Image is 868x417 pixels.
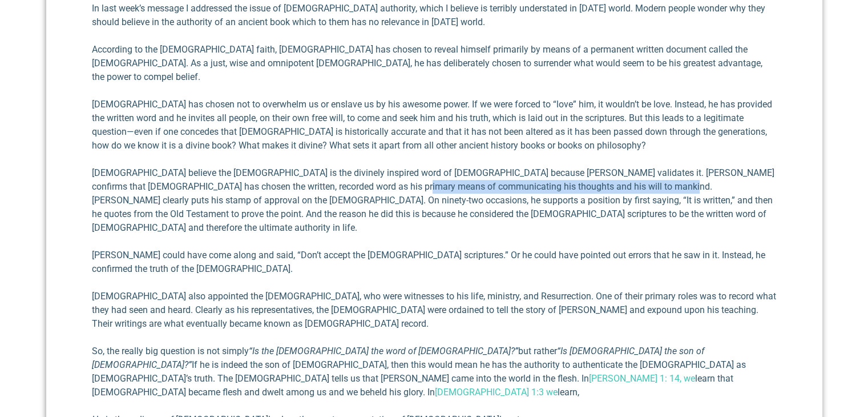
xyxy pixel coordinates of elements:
[92,98,777,153] p: [DEMOGRAPHIC_DATA] has chosen not to overwhelm us or enslave us by his awesome power. If we were ...
[589,373,695,384] a: [PERSON_NAME] 1: 14, we
[92,43,777,84] p: According to the [DEMOGRAPHIC_DATA] faith, [DEMOGRAPHIC_DATA] has chosen to reveal himself primar...
[92,166,777,235] p: [DEMOGRAPHIC_DATA] believe the [DEMOGRAPHIC_DATA] is the divinely inspired word of [DEMOGRAPHIC_D...
[92,290,777,331] p: [DEMOGRAPHIC_DATA] also appointed the [DEMOGRAPHIC_DATA], who were witnesses to his life, ministr...
[249,346,518,356] em: “Is the [DEMOGRAPHIC_DATA] the word of [DEMOGRAPHIC_DATA]?”
[435,387,558,398] a: [DEMOGRAPHIC_DATA] 1:3 we
[92,344,777,399] p: So, the really big question is not simply but rather If he is indeed the son of [DEMOGRAPHIC_DATA...
[92,248,777,276] p: [PERSON_NAME] could have come along and said, “Don’t accept the [DEMOGRAPHIC_DATA] scriptures.” O...
[92,346,704,370] em: “Is [DEMOGRAPHIC_DATA] the son of [DEMOGRAPHIC_DATA]?”
[92,2,777,29] p: In last week’s message I addressed the issue of [DEMOGRAPHIC_DATA] authority, which I believe is ...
